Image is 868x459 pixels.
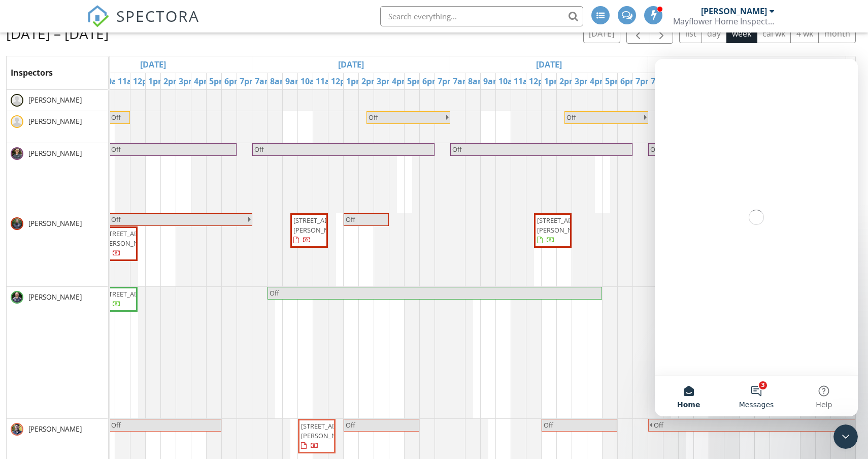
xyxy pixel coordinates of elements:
[191,73,214,89] a: 4pm
[87,14,199,35] a: SPECTORA
[11,94,23,107] img: default-user-f0147aede5fd5fa78ca7ade42f37bd4542148d508eef1c3d3ea960f66861d68b.jpg
[701,6,767,16] div: [PERSON_NAME]
[313,73,341,89] a: 11am
[374,73,397,89] a: 3pm
[6,23,109,44] h2: [DATE] – [DATE]
[587,73,610,89] a: 4pm
[359,73,382,89] a: 2pm
[380,6,583,26] input: Search everything...
[389,73,412,89] a: 4pm
[293,216,350,235] span: [STREET_ADDRESS][PERSON_NAME]
[650,23,674,44] button: Next
[11,115,23,128] img: default-user-f0147aede5fd5fa78ca7ade42f37bd4542148d508eef1c3d3ea960f66861d68b.jpg
[572,73,595,89] a: 3pm
[557,73,580,89] a: 2pm
[301,421,358,440] span: [STREET_ADDRESS][PERSON_NAME]
[435,73,458,89] a: 7pm
[626,23,650,44] button: Previous
[111,113,121,122] span: Off
[679,23,702,43] button: list
[344,73,366,89] a: 1pm
[481,73,504,89] a: 9am
[26,148,84,158] span: [PERSON_NAME]
[369,113,378,122] span: Off
[603,73,625,89] a: 5pm
[648,73,671,89] a: 7am
[130,73,158,89] a: 12pm
[87,5,109,27] img: The Best Home Inspection Software - Spectora
[731,56,762,73] a: Go to October 2, 2025
[790,23,819,43] button: 4 wk
[346,215,355,224] span: Off
[537,216,594,235] span: [STREET_ADDRESS][PERSON_NAME]
[11,217,23,230] img: felipe_headshot.jpeg
[11,147,23,160] img: headshot1.jpg
[222,73,245,89] a: 6pm
[452,145,462,154] span: Off
[533,56,564,73] a: Go to October 1, 2025
[138,56,169,73] a: Go to September 29, 2025
[420,73,443,89] a: 6pm
[111,420,121,430] span: Off
[650,145,660,154] span: Off
[544,420,553,430] span: Off
[11,423,23,436] img: danheadshot.jpg
[328,73,356,89] a: 12pm
[26,218,84,228] span: [PERSON_NAME]
[818,23,856,43] button: month
[11,291,23,304] img: patleeheadshot.jpg
[336,56,366,73] a: Go to September 30, 2025
[833,424,858,449] iframe: Intercom live chat
[26,424,84,434] span: [PERSON_NAME]
[252,73,275,89] a: 7am
[111,215,121,224] span: Off
[583,23,620,43] button: [DATE]
[702,23,727,43] button: day
[161,73,184,89] a: 2pm
[655,59,858,416] iframe: Intercom live chat
[237,73,260,89] a: 7pm
[26,116,84,126] span: [PERSON_NAME]
[116,5,199,26] span: SPECTORA
[526,73,554,89] a: 12pm
[633,73,656,89] a: 7pm
[11,67,53,78] span: Inspectors
[207,73,229,89] a: 5pm
[100,73,127,89] a: 10am
[26,292,84,302] span: [PERSON_NAME]
[270,288,279,298] span: Off
[103,289,160,299] span: [STREET_ADDRESS]
[673,16,775,26] div: Mayflower Home Inspection
[146,73,169,89] a: 1pm
[26,95,84,105] span: [PERSON_NAME]
[268,73,290,89] a: 8am
[103,229,160,248] span: [STREET_ADDRESS][PERSON_NAME]
[111,145,121,154] span: Off
[176,73,199,89] a: 3pm
[465,73,488,89] a: 8am
[542,73,564,89] a: 1pm
[618,73,641,89] a: 6pm
[757,23,791,43] button: cal wk
[405,73,427,89] a: 5pm
[115,73,143,89] a: 11am
[254,145,264,154] span: Off
[283,73,306,89] a: 9am
[511,73,539,89] a: 11am
[726,23,757,43] button: week
[654,420,663,430] span: Off
[298,73,325,89] a: 10am
[450,73,473,89] a: 7am
[346,420,355,430] span: Off
[566,113,576,122] span: Off
[496,73,523,89] a: 10am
